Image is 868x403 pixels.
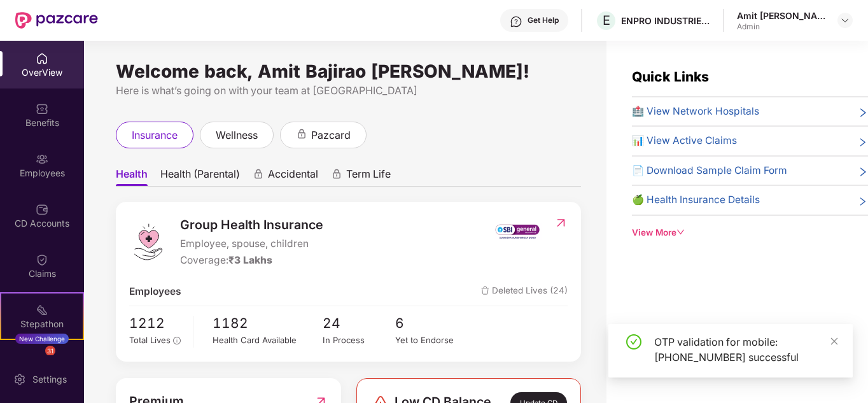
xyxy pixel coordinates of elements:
[395,313,468,334] span: 6
[13,373,26,386] img: svg+xml;base64,PHN2ZyBpZD0iU2V0dGluZy0yMHgyMCIgeG1sbnM9Imh0dHA6Ly93d3cudzMub3JnLzIwMDAvc3ZnIiB3aW...
[129,284,181,299] span: Employees
[621,15,710,27] div: ENPRO INDUSTRIES PVT LTD
[632,104,759,119] span: 🏥 View Network Hospitals
[737,22,826,32] div: Admin
[603,13,610,28] span: E
[36,203,48,216] img: svg+xml;base64,PHN2ZyBpZD0iQ0RfQWNjb3VudHMiIGRhdGEtbmFtZT0iQ0QgQWNjb3VudHMiIHhtbG5zPSJodHRwOi8vd3...
[323,313,396,334] span: 24
[129,313,184,334] span: 1212
[116,66,581,76] div: Welcome back, Amit Bajirao [PERSON_NAME]!
[36,354,48,367] img: svg+xml;base64,PHN2ZyBpZD0iRW5kb3JzZW1lbnRzIiB4bWxucz0iaHR0cDovL3d3dy53My5vcmcvMjAwMC9zdmciIHdpZH...
[216,127,258,143] span: wellness
[132,127,178,143] span: insurance
[36,153,48,166] img: svg+xml;base64,PHN2ZyBpZD0iRW1wbG95ZWVzIiB4bWxucz0iaHR0cDovL3d3dy53My5vcmcvMjAwMC9zdmciIHdpZHRoPS...
[36,103,48,115] img: svg+xml;base64,PHN2ZyBpZD0iQmVuZWZpdHMiIHhtbG5zPSJodHRwOi8vd3d3LnczLm9yZy8yMDAwL3N2ZyIgd2lkdGg9Ij...
[510,15,522,28] img: svg+xml;base64,PHN2ZyBpZD0iSGVscC0zMngzMiIgeG1sbnM9Imh0dHA6Ly93d3cudzMub3JnLzIwMDAvc3ZnIiB3aWR0aD...
[858,106,868,119] span: right
[676,228,685,237] span: down
[632,192,760,208] span: 🍏 Health Insurance Details
[858,136,868,148] span: right
[116,167,148,186] span: Health
[253,169,264,180] div: animation
[15,12,98,29] img: New Pazcare Logo
[311,127,351,143] span: pazcard
[160,167,240,186] span: Health (Parental)
[15,334,69,344] div: New Challenge
[528,15,559,25] div: Get Help
[481,284,568,299] span: Deleted Lives (24)
[632,69,709,85] span: Quick Links
[840,15,850,25] img: svg+xml;base64,PHN2ZyBpZD0iRHJvcGRvd24tMzJ4MzIiIHhtbG5zPSJodHRwOi8vd3d3LnczLm9yZy8yMDAwL3N2ZyIgd2...
[632,226,868,239] div: View More
[858,166,868,178] span: right
[116,83,581,99] div: Here is what’s going on with your team at [GEOGRAPHIC_DATA]
[331,169,342,180] div: animation
[554,216,568,229] img: RedirectIcon
[1,318,83,330] div: Stepathon
[268,167,318,186] span: Accidental
[173,337,181,344] span: info-circle
[481,286,489,295] img: deleteIcon
[296,129,307,140] div: animation
[36,253,48,266] img: svg+xml;base64,PHN2ZyBpZD0iQ2xhaW0iIHhtbG5zPSJodHRwOi8vd3d3LnczLm9yZy8yMDAwL3N2ZyIgd2lkdGg9IjIwIi...
[213,313,322,334] span: 1182
[129,335,171,345] span: Total Lives
[654,334,837,365] div: OTP validation for mobile: [PHONE_NUMBER] successful
[180,236,323,251] span: Employee, spouse, children
[858,195,868,208] span: right
[36,52,48,65] img: svg+xml;base64,PHN2ZyBpZD0iSG9tZSIgeG1sbnM9Imh0dHA6Ly93d3cudzMub3JnLzIwMDAvc3ZnIiB3aWR0aD0iMjAiIG...
[129,223,167,261] img: logo
[45,346,55,356] div: 31
[29,373,71,386] div: Settings
[830,337,839,346] span: close
[213,334,322,347] div: Health Card Available
[632,163,787,178] span: 📄 Download Sample Claim Form
[180,253,323,268] div: Coverage:
[346,167,391,186] span: Term Life
[494,215,542,247] img: insurerIcon
[228,254,272,266] span: ₹3 Lakhs
[36,304,48,316] img: svg+xml;base64,PHN2ZyB4bWxucz0iaHR0cDovL3d3dy53My5vcmcvMjAwMC9zdmciIHdpZHRoPSIyMSIgaGVpZ2h0PSIyMC...
[180,215,323,235] span: Group Health Insurance
[737,10,826,22] div: Amit [PERSON_NAME]
[395,334,468,347] div: Yet to Endorse
[626,334,641,350] span: check-circle
[632,133,737,148] span: 📊 View Active Claims
[323,334,396,347] div: In Process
